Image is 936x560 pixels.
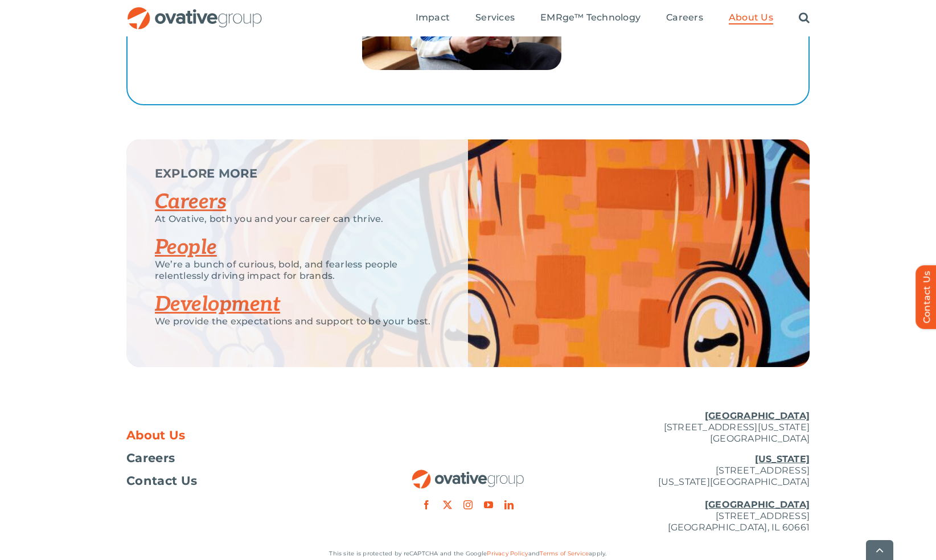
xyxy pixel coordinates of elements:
[666,12,703,23] span: Careers
[540,12,641,23] span: EMRge™ Technology
[126,548,810,559] p: This site is protected by reCAPTCHA and the Google and apply.
[484,500,493,509] a: youtube
[755,454,810,464] u: [US_STATE]
[155,292,280,317] a: Development
[155,316,440,327] p: We provide the expectations and support to be your best.
[705,410,810,421] u: [GEOGRAPHIC_DATA]
[126,452,354,464] a: Careers
[126,475,354,487] a: Contact Us
[126,6,263,17] a: OG_Full_horizontal_RGB
[155,259,440,282] p: We’re a bunch of curious, bold, and fearless people relentlessly driving impact for brands.
[126,452,175,464] span: Careers
[666,12,703,24] a: Careers
[463,500,473,509] a: instagram
[729,12,773,23] span: About Us
[126,475,197,487] span: Contact Us
[582,410,810,444] p: [STREET_ADDRESS][US_STATE] [GEOGRAPHIC_DATA]
[155,213,440,225] p: At Ovative, both you and your career can thrive.
[443,500,452,509] a: twitter
[705,499,810,510] u: [GEOGRAPHIC_DATA]
[416,12,450,24] a: Impact
[475,12,515,23] span: Services
[411,468,525,479] a: OG_Full_horizontal_RGB
[155,168,440,179] p: EXPLORE MORE
[126,430,186,441] span: About Us
[416,12,450,23] span: Impact
[799,12,810,24] a: Search
[504,500,514,509] a: linkedin
[540,550,589,557] a: Terms of Service
[155,190,226,215] a: Careers
[540,12,641,24] a: EMRge™ Technology
[729,12,773,24] a: About Us
[126,430,354,441] a: About Us
[155,235,217,260] a: People
[475,12,515,24] a: Services
[487,550,528,557] a: Privacy Policy
[126,430,354,487] nav: Footer Menu
[582,454,810,533] p: [STREET_ADDRESS] [US_STATE][GEOGRAPHIC_DATA] [STREET_ADDRESS] [GEOGRAPHIC_DATA], IL 60661
[422,500,431,509] a: facebook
